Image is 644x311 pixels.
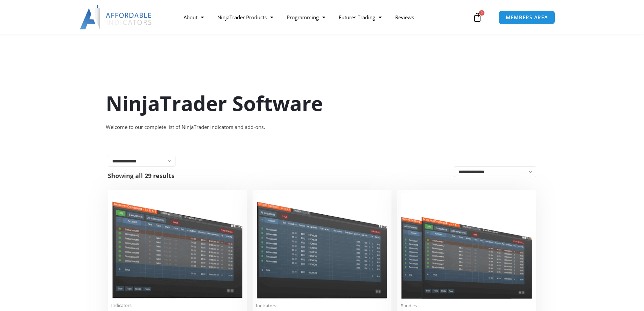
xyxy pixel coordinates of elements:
a: Futures Trading [332,9,388,25]
img: Account Risk Manager [256,193,388,298]
span: MEMBERS AREA [506,15,548,20]
img: LogoAI | Affordable Indicators – NinjaTrader [80,5,152,29]
span: Bundles [401,303,533,309]
a: About [177,9,211,25]
nav: Menu [177,9,471,25]
span: 0 [479,10,484,16]
a: MEMBERS AREA [499,10,555,24]
a: NinjaTrader Products [211,9,280,25]
span: Indicators [256,303,388,309]
h1: NinjaTrader Software [106,89,539,117]
div: Welcome to our complete list of NinjaTrader indicators and add-ons. [106,123,539,132]
img: Duplicate Account Actions [111,193,243,298]
span: Indicators [111,303,243,308]
img: Accounts Dashboard Suite [401,193,533,299]
a: Reviews [388,9,421,25]
a: 0 [462,7,492,27]
select: Shop order [454,166,536,177]
p: Showing all 29 results [108,173,174,179]
a: Programming [280,9,332,25]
